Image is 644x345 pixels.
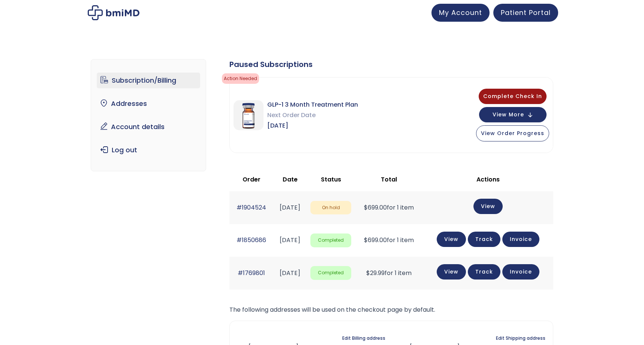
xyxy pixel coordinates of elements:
a: Log out [97,142,201,158]
button: Complete Check In [479,89,547,104]
a: #1850686 [237,236,266,244]
span: [DATE] [267,120,358,131]
td: for 1 item [355,257,423,289]
button: View More [479,107,547,122]
time: [DATE] [280,203,300,212]
span: Patient Portal [501,8,551,17]
span: View More [493,112,524,117]
a: Track [468,264,500,280]
span: Status [321,175,341,184]
a: Addresses [97,96,201,112]
span: My Account [439,8,482,17]
span: On hold [310,201,351,215]
a: Track [468,232,500,247]
a: #1904524 [237,203,266,212]
nav: Account pages [91,59,207,171]
span: Actions [476,175,500,184]
span: 699.00 [364,203,387,212]
time: [DATE] [280,269,300,277]
span: GLP-1 3 Month Treatment Plan [267,100,358,110]
a: Invoice [502,264,539,280]
span: $ [364,203,368,212]
span: View Order Progress [481,129,544,137]
td: for 1 item [355,191,423,224]
span: Order [243,175,261,184]
a: Subscription/Billing [97,73,201,88]
td: for 1 item [355,224,423,257]
a: Invoice [502,232,539,247]
span: $ [366,269,370,277]
a: View [473,199,503,214]
div: Paused Subscriptions [229,59,553,70]
a: View [437,264,466,280]
span: 699.00 [364,236,387,244]
a: View [437,232,466,247]
a: #1769801 [238,269,265,277]
span: $ [364,236,368,244]
span: Completed [310,233,351,247]
a: Edit Billing address [342,333,385,344]
button: View Order Progress [476,125,549,141]
p: The following addresses will be used on the checkout page by default. [229,305,553,315]
span: Next Order Date [267,110,358,120]
time: [DATE] [280,236,300,244]
a: Account details [97,119,201,135]
a: My Account [431,4,490,22]
img: GLP-1 3 Month Treatment Plan [234,100,264,130]
a: Edit Shipping address [496,333,545,344]
span: Completed [310,266,351,280]
span: Total [381,175,397,184]
img: My account [88,5,139,20]
span: Date [283,175,298,184]
span: Complete Check In [483,92,542,100]
a: Patient Portal [493,4,558,22]
span: 29.99 [366,269,385,277]
span: Action Needed [222,73,259,84]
